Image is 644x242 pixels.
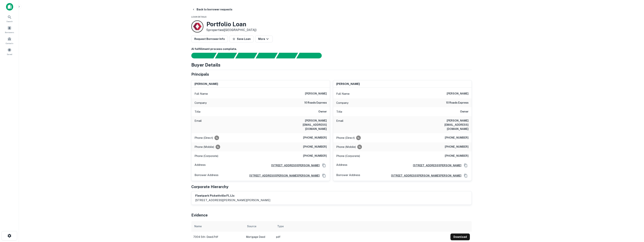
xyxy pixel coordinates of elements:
p: Title [195,109,201,114]
a: Saved [1,46,18,57]
div: AI fulfillment process complete. [296,53,326,58]
img: capitalize-icon.png [6,3,13,11]
span: Saved [7,53,12,56]
h6: [PERSON_NAME] [336,82,360,86]
div: Your request is received and processing... [215,53,237,58]
p: Borrower Address [336,173,360,178]
h6: [PERSON_NAME] [447,92,469,96]
button: Request Borrower Info [191,36,228,42]
h6: [PERSON_NAME][EMAIL_ADDRESS][DOMAIN_NAME] [423,119,469,131]
th: Type [274,221,449,232]
span: Contacts [6,42,13,45]
h6: [PHONE_NUMBER] [445,145,469,149]
th: Source [244,221,274,232]
p: Address [336,163,347,168]
h6: [PHONE_NUMBER] [445,136,469,140]
h6: [PHONE_NUMBER] [303,154,327,158]
div: Requests to not be contacted at this number [216,145,220,149]
p: 5 properties ([GEOGRAPHIC_DATA]) [206,28,257,32]
h5: Corporate Hierarchy [191,184,228,190]
th: Name [191,221,244,232]
h6: [PERSON_NAME] [305,92,327,96]
button: Copy Address [463,163,469,168]
h5: Evidence [191,212,208,218]
button: Copy Address [463,173,469,178]
h6: 10 roads express [304,101,327,105]
p: Email [336,119,343,131]
a: [STREET_ADDRESS][PERSON_NAME][PERSON_NAME] [246,174,320,178]
h6: [PERSON_NAME] [195,82,218,86]
h6: [PHONE_NUMBER] [303,145,327,149]
a: Search [1,13,18,24]
button: Save Loan [229,36,254,42]
h6: [PHONE_NUMBER] [303,136,327,140]
p: Company [195,101,207,105]
h6: Owner [460,109,469,114]
button: Copy Address [321,163,327,168]
div: Requests to not be contacted at this number [357,145,362,149]
p: Email [195,119,202,131]
h6: [PHONE_NUMBER] [445,154,469,158]
h6: [PERSON_NAME][EMAIL_ADDRESS][DOMAIN_NAME] [282,119,327,131]
p: Phone (Direct) [336,136,355,140]
a: Contacts [1,35,18,46]
h6: fleetpark pickettville fl, llc [195,194,270,198]
p: Phone (Mobile) [195,145,214,149]
div: Documents found, AI parsing details... [235,53,257,58]
a: [STREET_ADDRESS][PERSON_NAME] [268,163,320,168]
a: Borrowers [1,24,18,35]
div: Name [194,224,202,229]
div: Sending borrower request to AI... [187,53,215,58]
h6: Owner [318,109,327,114]
p: Phone (Corporate) [195,154,218,158]
button: More [255,36,273,42]
div: Requests to not be contacted at this number [214,136,219,140]
h6: 10 roads express [446,101,469,105]
a: [STREET_ADDRESS][PERSON_NAME] [410,163,461,168]
p: Full Name [195,92,208,96]
span: Loan Details [191,16,207,18]
p: Full Name [336,92,350,96]
div: Source [247,224,256,229]
p: Company [336,101,348,105]
iframe: Chat Widget [625,200,644,218]
p: [STREET_ADDRESS][PERSON_NAME][PERSON_NAME] [195,198,270,202]
div: Requests to not be contacted at this number [356,136,361,140]
button: Copy Address [321,173,327,178]
h3: Portfolio Loan [206,21,257,28]
button: Back to borrower requests [191,6,234,13]
div: Principals found, still searching for contact information. This may take time... [276,53,298,58]
button: Download [450,233,470,240]
p: Borrower Address [195,173,218,178]
h6: AI fulfillment process complete. [191,47,472,51]
p: Title [336,109,342,114]
p: Phone (Direct) [195,136,213,140]
p: Address [195,163,206,168]
h5: Principals [191,71,209,77]
span: Borrowers [5,31,14,34]
div: Principals found, AI now looking for contact information... [256,53,278,58]
h4: Buyer Details [191,61,221,68]
p: Phone (Mobile) [336,145,356,149]
a: [STREET_ADDRESS][PERSON_NAME][PERSON_NAME] [388,174,461,178]
div: Type [277,224,284,229]
p: Phone (Corporate) [336,154,360,158]
span: Search [6,20,13,23]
